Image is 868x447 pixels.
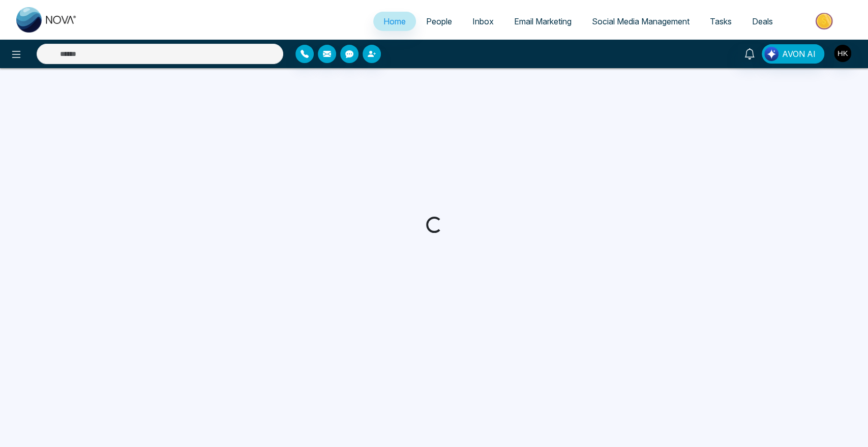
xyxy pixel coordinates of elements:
img: User Avatar [834,45,851,62]
button: AVON AI [762,44,824,64]
img: Lead Flow [764,47,779,61]
span: Inbox [472,16,494,26]
span: Social Media Management [592,16,690,26]
a: Social Media Management [582,12,700,31]
img: Market-place.gif [788,10,862,33]
a: Email Marketing [504,12,582,31]
span: Email Marketing [514,16,572,26]
span: AVON AI [782,48,816,60]
img: Nova CRM Logo [16,7,77,33]
span: Tasks [710,16,732,26]
span: Deals [752,16,773,26]
a: Inbox [462,12,504,31]
span: Home [383,16,406,26]
a: Tasks [700,12,742,31]
a: Home [373,12,416,31]
a: Deals [742,12,783,31]
span: People [426,16,452,26]
a: People [416,12,462,31]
